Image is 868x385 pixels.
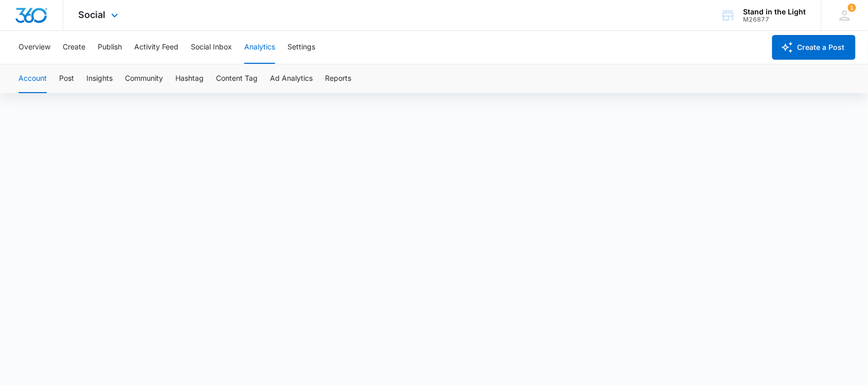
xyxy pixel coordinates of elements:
[848,4,856,12] div: notifications count
[744,16,806,23] div: account id
[772,35,856,60] button: Create a Post
[125,64,163,93] button: Community
[287,31,315,64] button: Settings
[134,31,178,64] button: Activity Feed
[59,64,74,93] button: Post
[63,31,85,64] button: Create
[79,9,106,20] span: Social
[744,8,806,16] div: account name
[98,31,122,64] button: Publish
[191,31,232,64] button: Social Inbox
[270,64,313,93] button: Ad Analytics
[86,64,113,93] button: Insights
[216,64,258,93] button: Content Tag
[175,64,204,93] button: Hashtag
[244,31,275,64] button: Analytics
[19,31,50,64] button: Overview
[848,4,856,12] span: 1
[325,64,351,93] button: Reports
[19,64,47,93] button: Account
